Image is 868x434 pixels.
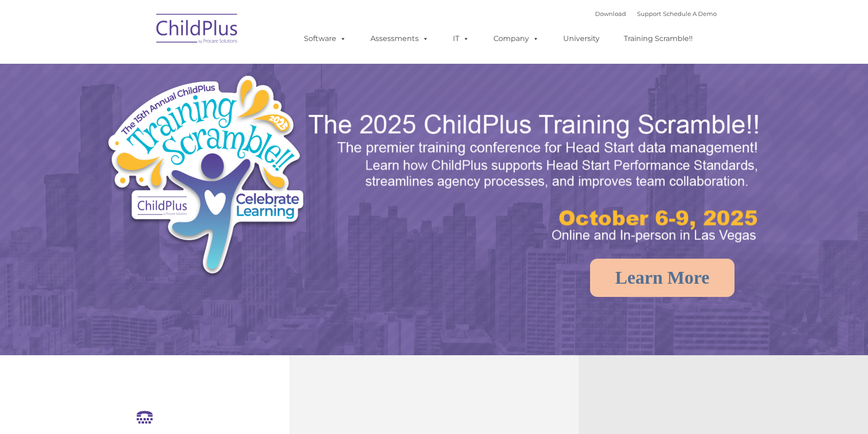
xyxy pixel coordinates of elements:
a: Download [595,10,626,17]
a: Company [484,30,548,48]
a: IT [444,30,478,48]
a: Training Scramble!! [615,30,702,48]
a: Assessments [361,30,438,48]
a: Support [637,10,661,17]
a: Learn More [590,259,734,297]
a: Software [295,30,355,48]
img: ChildPlus by Procare Solutions [152,7,243,53]
a: University [554,30,609,48]
a: Schedule A Demo [663,10,717,17]
font: | [595,10,717,17]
